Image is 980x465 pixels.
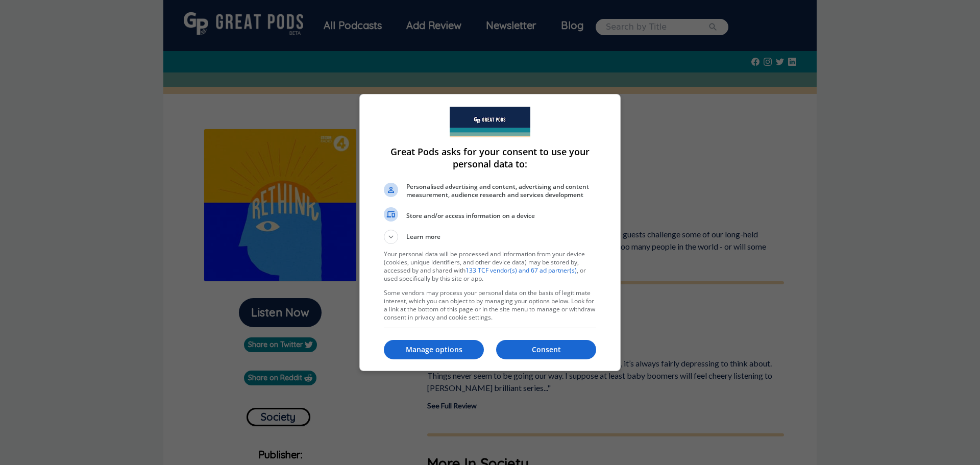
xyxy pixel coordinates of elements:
[406,183,596,199] span: Personalised advertising and content, advertising and content measurement, audience research and ...
[384,230,596,244] button: Learn more
[406,232,440,244] span: Learn more
[496,345,596,355] p: Consent
[384,250,596,283] p: Your personal data will be processed and information from your device (cookies, unique identifier...
[384,145,596,170] h1: Great Pods asks for your consent to use your personal data to:
[450,107,530,137] img: Welcome to Great Pods
[496,340,596,359] button: Consent
[384,340,484,359] button: Manage options
[465,266,577,275] a: 133 TCF vendor(s) and 67 ad partner(s)
[384,289,596,322] p: Some vendors may process your personal data on the basis of legitimate interest, which you can ob...
[406,212,596,220] span: Store and/or access information on a device
[384,345,484,355] p: Manage options
[359,94,621,371] div: Great Pods asks for your consent to use your personal data to:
